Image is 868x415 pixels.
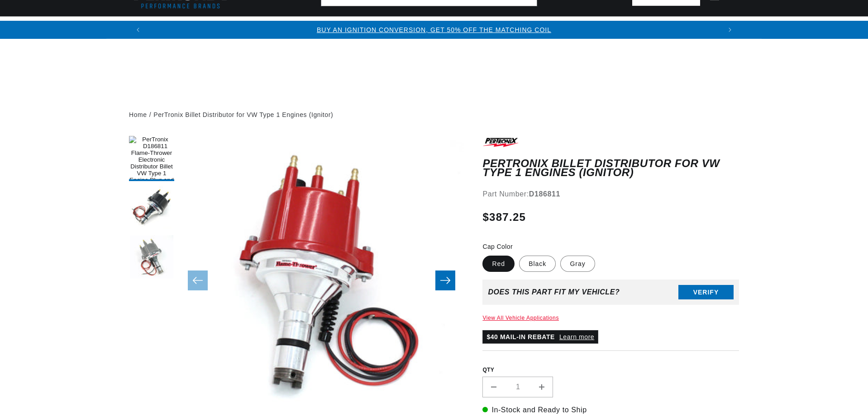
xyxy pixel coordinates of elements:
div: Does This part fit My vehicle? [488,288,620,296]
label: Gray [560,256,595,272]
summary: Ignition Conversions [129,17,227,38]
summary: Coils & Distributors [227,17,327,38]
summary: Spark Plug Wires [641,17,727,38]
button: Verify [678,285,734,299]
nav: breadcrumbs [129,110,739,120]
button: Load image 3 in gallery view [129,235,174,280]
legend: Cap Color [482,242,514,252]
summary: Engine Swaps [484,17,552,38]
div: Part Number: [482,188,739,200]
button: Translation missing: en.sections.announcements.next_announcement [721,21,739,39]
slideshow-component: Translation missing: en.sections.announcements.announcement_bar [106,21,762,39]
a: Learn more [559,333,594,340]
a: Home [129,110,147,120]
div: 1 of 3 [147,25,721,35]
div: Announcement [147,25,721,35]
strong: D186811 [529,190,560,198]
summary: Motorcycle [728,17,791,38]
summary: Battery Products [552,17,641,38]
label: QTY [482,366,739,374]
a: BUY AN IGNITION CONVERSION, GET 50% OFF THE MATCHING COIL [317,26,551,33]
button: Translation missing: en.sections.announcements.previous_announcement [129,21,147,39]
button: Load image 1 in gallery view [129,136,174,181]
p: $40 MAIL-IN REBATE [482,330,598,344]
label: Black [519,256,556,272]
summary: Headers, Exhausts & Components [327,17,484,38]
a: View All Vehicle Applications [482,315,559,321]
button: Slide right [435,270,455,290]
label: Red [482,256,515,272]
button: Slide left [188,270,208,290]
span: $387.25 [482,209,526,225]
button: Load image 2 in gallery view [129,186,174,231]
h1: PerTronix Billet Distributor for VW Type 1 Engines (Ignitor) [482,159,739,177]
a: PerTronix Billet Distributor for VW Type 1 Engines (Ignitor) [153,110,333,120]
